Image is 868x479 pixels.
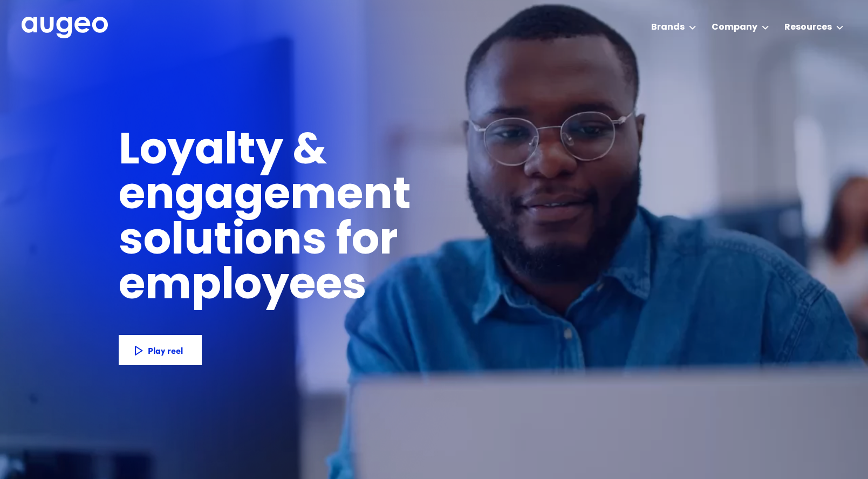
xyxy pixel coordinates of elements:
div: Company [712,21,757,34]
div: Brands [651,21,685,34]
a: Play reel [119,335,202,365]
h1: Loyalty & engagement solutions for [119,130,585,264]
h1: employees [119,265,386,310]
img: Augeo's full logo in white. [22,17,108,39]
div: Resources [784,21,832,34]
a: home [22,17,108,39]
